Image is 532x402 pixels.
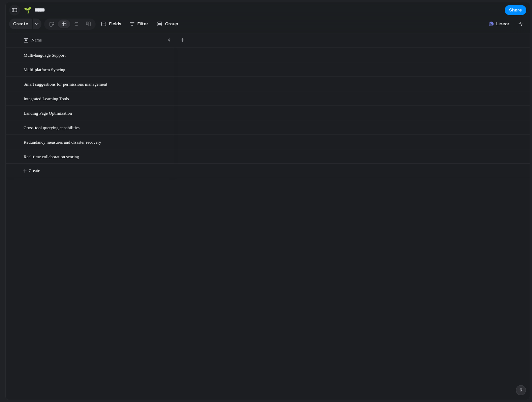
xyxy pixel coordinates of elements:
div: 🌱 [24,5,31,15]
span: Filter [137,21,148,27]
span: Share [509,7,522,13]
button: 🌱 [22,5,33,16]
span: Group [165,21,178,27]
span: Integrated Learning Tools [24,94,69,102]
span: Redundancy measures and disaster recovery [24,138,101,146]
button: Share [505,5,526,15]
span: Create [29,167,40,174]
span: Create [13,21,28,27]
span: Smart suggestions for permissions management [24,80,107,88]
span: Name [31,37,42,44]
button: Filter [127,19,151,29]
span: Real-time collaboration scoring [24,152,79,160]
button: Create [9,19,32,29]
button: Fields [98,19,124,29]
button: Linear [486,19,512,29]
span: Multi-platform Syncing [24,65,65,73]
button: Group [154,19,182,29]
span: Linear [496,21,509,27]
span: Multi-language Support [24,51,66,59]
span: Landing Page Optimization [24,109,72,117]
span: Fields [109,21,121,27]
span: Cross-tool querying capabilities [24,123,80,131]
